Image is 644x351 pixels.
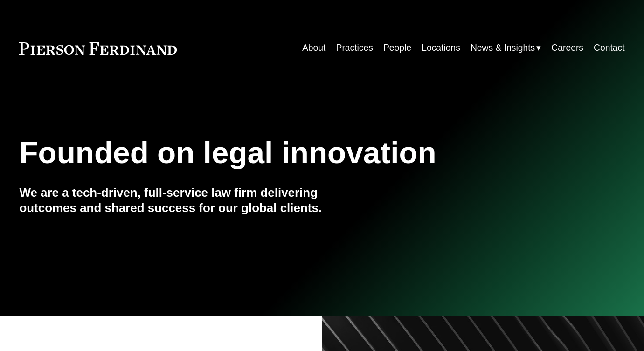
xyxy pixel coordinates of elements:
a: Practices [336,39,373,57]
a: Careers [551,39,583,57]
a: People [383,39,411,57]
h4: We are a tech-driven, full-service law firm delivering outcomes and shared success for our global... [19,185,322,216]
a: About [302,39,325,57]
span: News & Insights [471,40,535,56]
a: folder dropdown [471,39,541,57]
h1: Founded on legal innovation [19,135,524,170]
a: Contact [594,39,625,57]
a: Locations [422,39,460,57]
